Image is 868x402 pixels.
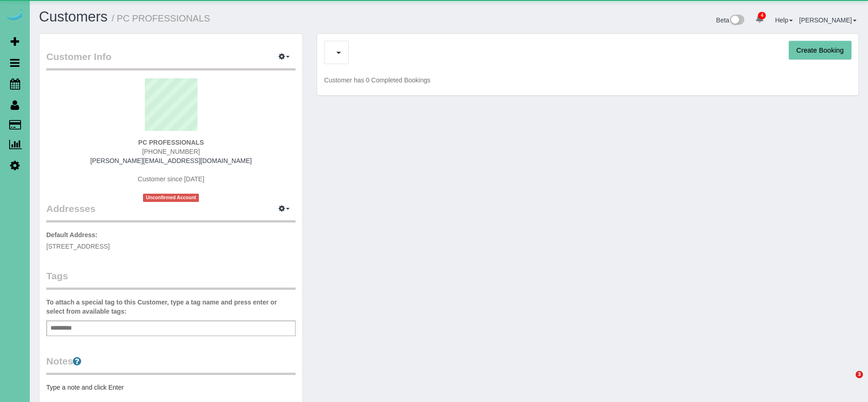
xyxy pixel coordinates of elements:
small: / PC PROFESSIONALS [112,13,210,23]
span: 3 [856,371,863,378]
p: Customer has 0 Completed Bookings [324,76,852,85]
iframe: Intercom live chat [837,371,859,393]
pre: Type a note and click Enter [46,383,296,392]
a: Help [775,16,793,24]
a: Customers [39,9,108,25]
label: Default Address: [46,230,98,239]
span: Customer since [DATE] [138,175,204,183]
button: Create Booking [789,41,852,60]
a: 4 [751,9,769,29]
legend: Tags [46,269,296,290]
a: [PERSON_NAME][EMAIL_ADDRESS][DOMAIN_NAME] [90,157,252,164]
img: Automaid Logo [5,9,24,22]
span: Unconfirmed Account [143,194,199,201]
label: To attach a special tag to this Customer, type a tag name and press enter or select from availabl... [46,298,296,316]
legend: Notes [46,354,296,375]
img: New interface [729,15,744,27]
legend: Customer Info [46,50,296,71]
a: [PERSON_NAME] [799,16,857,24]
a: Beta [716,16,745,24]
span: [STREET_ADDRESS] [46,243,110,250]
strong: PC PROFESSIONALS [138,139,204,146]
span: [PHONE_NUMBER] [142,148,200,155]
span: 4 [758,12,766,19]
